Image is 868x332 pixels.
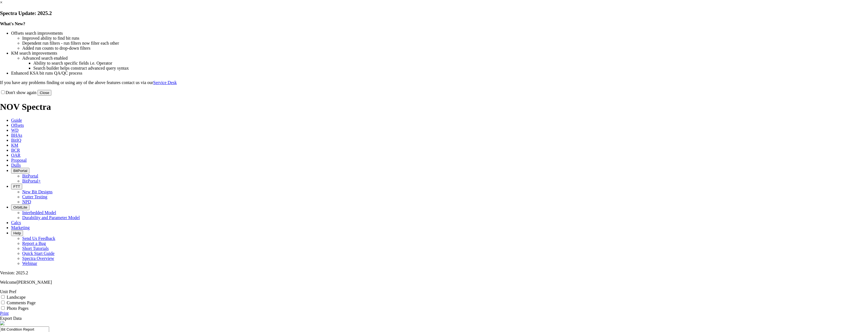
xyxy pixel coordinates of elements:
[13,231,21,235] span: Help
[11,128,19,133] span: WD
[11,123,24,128] span: Offsets
[1,90,5,94] input: Don't show again
[22,174,38,178] a: BitPortal
[33,61,868,66] li: Ability to search specific fields i.e. Operator
[11,158,27,163] span: Proposal
[22,236,55,241] a: Send Us Feedback
[7,306,29,311] label: Photo Pages
[11,138,21,143] span: BitIQ
[22,256,54,261] a: Spectra Overview
[22,189,52,194] a: New Bit Designs
[11,148,20,153] span: BCR
[153,80,177,85] a: Service Desk
[22,56,868,61] li: Advanced search enabled
[22,246,49,251] a: Short Tutorials
[33,66,868,71] li: Search builder helps construct advanced query syntax
[22,179,41,183] a: BitPortal+
[22,210,56,215] a: Interbedded Model
[11,163,21,168] span: Dulls
[22,36,868,41] li: Improved ability to find bit runs
[11,220,21,225] span: Calcs
[11,225,30,230] span: Marketing
[13,205,27,209] span: OrbitLite
[22,194,47,199] a: Cutter Testing
[11,133,22,138] span: BHAs
[11,118,22,123] span: Guide
[22,261,37,266] a: Webinar
[7,295,26,300] label: Landscape
[22,251,54,256] a: Quick Start Guide
[11,31,868,36] li: Offsets search improvements
[11,51,868,56] li: KM search improvements
[11,153,21,158] span: OAR
[13,169,27,173] span: BitPortal
[22,46,868,51] li: Added run counts to drop-down filters
[11,143,18,148] span: KM
[13,184,20,189] span: FTT
[11,71,868,76] li: Enhanced KSA bit runs QA/QC process
[22,241,46,246] a: Report a Bug
[37,90,51,96] button: Close
[17,280,52,285] span: [PERSON_NAME]
[22,215,80,220] a: Durability and Parameter Model
[22,41,868,46] li: Dependent run filters - run filters now filter each other
[7,300,36,305] label: Comments Page
[22,199,31,204] a: NPD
